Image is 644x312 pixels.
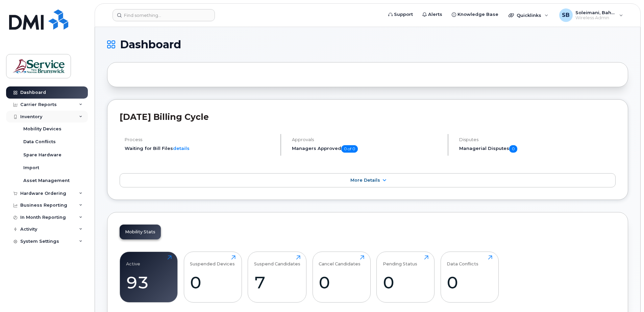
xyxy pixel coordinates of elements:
a: details [173,146,190,151]
div: Cancel Candidates [319,255,361,266]
h5: Managerial Disputes [459,145,616,153]
div: Data Conflicts [447,255,478,266]
div: 7 [254,272,300,292]
div: Active [126,255,140,266]
a: Suspend Candidates7 [254,255,300,298]
a: Pending Status0 [383,255,428,298]
a: Suspended Devices0 [190,255,236,298]
span: Dashboard [120,40,181,50]
div: 93 [126,272,172,292]
a: Cancel Candidates0 [319,255,364,298]
div: 0 [447,272,492,292]
div: Suspended Devices [190,255,235,266]
div: Pending Status [383,255,417,266]
span: 0 [509,145,517,153]
a: Data Conflicts0 [447,255,492,298]
span: 0 of 0 [341,145,358,153]
span: More Details [350,178,380,183]
div: 0 [383,272,428,292]
h4: Process [125,137,275,142]
h4: Approvals [292,137,442,142]
h5: Managers Approved [292,145,442,153]
div: Suspend Candidates [254,255,300,266]
h4: Disputes [459,137,616,142]
div: 0 [319,272,364,292]
div: 0 [190,272,236,292]
a: Active93 [126,255,172,298]
li: Waiting for Bill Files [125,145,275,152]
h2: [DATE] Billing Cycle [120,112,616,122]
